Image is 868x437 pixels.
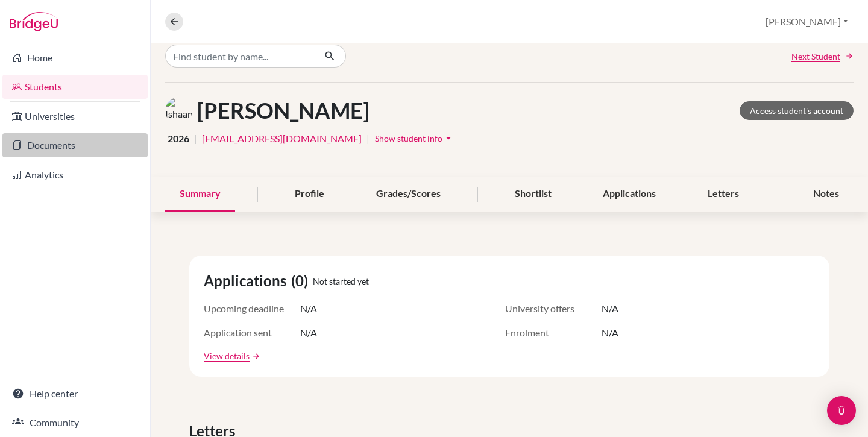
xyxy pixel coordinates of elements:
[791,50,840,63] span: Next Student
[366,131,370,146] span: |
[168,131,189,146] span: 2026
[693,177,753,212] div: Letters
[2,133,148,157] a: Documents
[313,275,369,288] span: Not started yet
[2,382,148,406] a: Help center
[827,396,856,425] div: Open Intercom Messenger
[165,177,235,212] div: Summary
[2,46,148,70] a: Home
[202,131,362,146] a: [EMAIL_ADDRESS][DOMAIN_NAME]
[165,45,315,68] input: Find student by name...
[300,301,317,316] span: N/A
[250,352,260,360] a: arrow_forward
[10,12,58,31] img: Bridge-U
[291,270,313,292] span: (0)
[505,301,602,316] span: University offers
[2,104,148,128] a: Universities
[602,301,618,316] span: N/A
[791,50,854,63] a: Next Student
[374,129,455,148] button: Show student infoarrow_drop_down
[505,325,602,340] span: Enrolment
[375,133,442,143] span: Show student info
[2,75,148,99] a: Students
[588,177,670,212] div: Applications
[204,270,291,292] span: Applications
[204,325,300,340] span: Application sent
[2,163,148,187] a: Analytics
[204,350,250,362] a: View details
[197,98,370,124] h1: [PERSON_NAME]
[500,177,566,212] div: Shortlist
[602,325,618,340] span: N/A
[799,177,854,212] div: Notes
[280,177,339,212] div: Profile
[442,132,454,144] i: arrow_drop_down
[740,101,854,120] a: Access student's account
[300,325,317,340] span: N/A
[760,10,854,33] button: [PERSON_NAME]
[165,97,192,124] img: Ishaan Agrawal's avatar
[362,177,455,212] div: Grades/Scores
[194,131,197,146] span: |
[2,410,148,435] a: Community
[204,301,300,316] span: Upcoming deadline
